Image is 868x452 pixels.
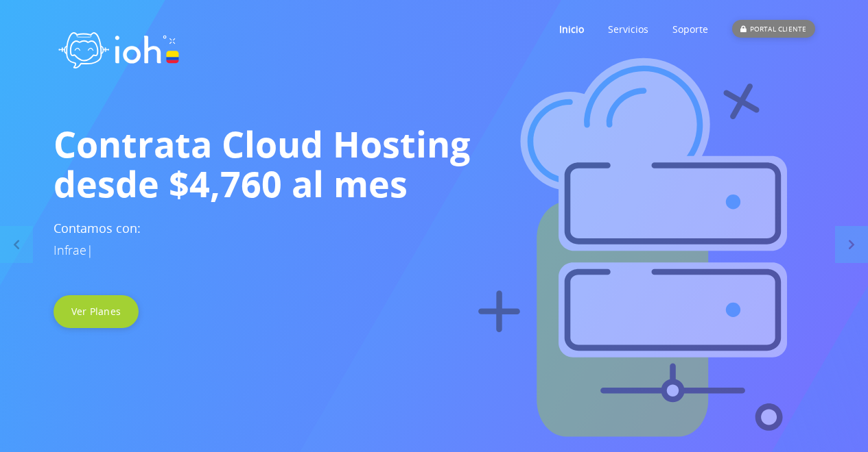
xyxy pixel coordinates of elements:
[608,2,648,56] a: Servicios
[54,17,184,78] img: logo ioh
[559,2,584,56] a: Inicio
[732,20,814,38] div: PORTAL CLIENTE
[54,217,815,261] h3: Contamos con:
[54,124,815,203] h1: Contrata Cloud Hosting desde $4,760 al mes
[54,242,86,258] span: Infrae
[54,295,139,328] a: Ver Planes
[732,2,814,56] a: PORTAL CLIENTE
[672,2,708,56] a: Soporte
[86,242,93,258] span: |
